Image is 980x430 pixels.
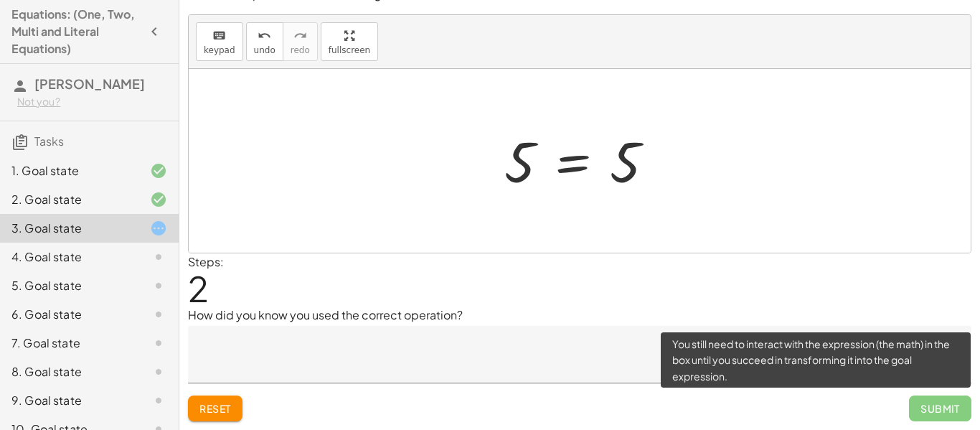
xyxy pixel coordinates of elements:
[11,191,127,208] div: 2. Goal state
[188,396,242,421] button: Reset
[17,95,167,109] div: Not you?
[150,220,167,237] i: Task started.
[150,248,167,266] i: Task not started.
[246,22,283,61] button: undoundo
[11,335,127,352] div: 7. Goal state
[329,45,370,55] span: fullscreen
[204,45,235,55] span: keypad
[150,162,167,179] i: Task finished and correct.
[150,363,167,380] i: Task not started.
[11,6,141,57] h4: Equations: (One, Two, Multi and Literal Equations)
[321,22,378,61] button: fullscreen
[212,27,226,45] i: keyboard
[293,27,307,45] i: redo
[11,162,127,179] div: 1. Goal state
[150,306,167,323] i: Task not started.
[150,277,167,294] i: Task not started.
[291,45,310,55] span: redo
[196,22,243,61] button: keyboardkeypad
[11,306,127,323] div: 6. Goal state
[199,402,231,415] span: Reset
[11,363,127,380] div: 8. Goal state
[188,307,971,324] p: How did you know you used the correct operation?
[11,277,127,294] div: 5. Goal state
[34,75,145,92] span: [PERSON_NAME]
[150,191,167,208] i: Task finished and correct.
[150,335,167,352] i: Task not started.
[188,254,224,269] label: Steps:
[150,392,167,409] i: Task not started.
[34,134,64,149] span: Tasks
[188,266,209,310] span: 2
[258,27,271,45] i: undo
[283,22,318,61] button: redoredo
[11,248,127,266] div: 4. Goal state
[11,220,127,237] div: 3. Goal state
[254,45,275,55] span: undo
[11,392,127,409] div: 9. Goal state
